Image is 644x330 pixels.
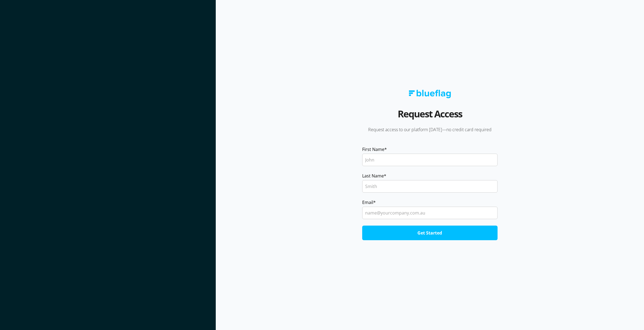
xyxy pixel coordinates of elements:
[362,173,384,179] span: Last Name
[362,180,498,193] input: Smith
[362,146,384,153] span: First Name
[362,199,373,206] span: Email
[362,207,498,219] input: name@yourcompany.com.au
[409,90,451,98] img: Blue Flag logo
[362,226,498,240] input: Get Started
[398,106,462,127] h2: Request Access
[355,127,505,133] p: Request access to our platform [DATE]—no credit card required
[362,154,498,166] input: John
